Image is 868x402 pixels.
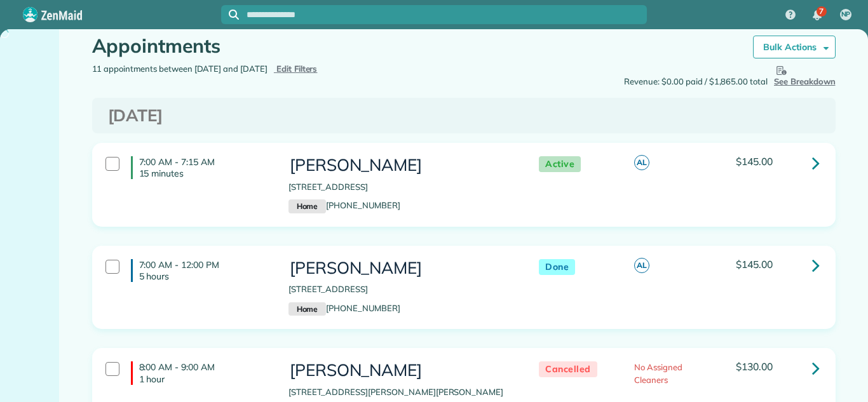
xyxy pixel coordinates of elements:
[92,36,734,57] h1: Appointments
[539,156,581,172] span: Active
[539,361,597,377] span: Cancelled
[288,386,513,399] p: [STREET_ADDRESS][PERSON_NAME][PERSON_NAME]
[774,63,836,88] button: See Breakdown
[288,181,513,194] p: [STREET_ADDRESS]
[288,200,400,210] a: Home[PHONE_NUMBER]
[804,1,831,29] div: 7 unread notifications
[763,41,817,53] strong: Bulk Actions
[139,168,269,179] p: 15 minutes
[736,360,773,373] span: $130.00
[288,283,513,296] p: [STREET_ADDRESS]
[108,107,820,125] h3: [DATE]
[229,10,239,20] svg: Focus search
[83,63,464,76] div: 11 appointments between [DATE] and [DATE]
[736,258,773,271] span: $145.00
[624,76,768,88] span: Revenue: $0.00 paid / $1,865.00 total
[634,362,682,385] span: No Assigned Cleaners
[288,303,400,313] a: Home[PHONE_NUMBER]
[131,156,269,179] h4: 7:00 AM - 7:15 AM
[288,156,513,175] h3: [PERSON_NAME]
[221,10,239,20] button: Focus search
[753,36,836,58] a: Bulk Actions
[634,155,649,170] span: AL
[774,63,836,86] span: See Breakdown
[841,10,851,20] span: NP
[819,6,824,17] span: 7
[139,373,269,385] p: 1 hour
[634,258,649,273] span: AL
[139,271,269,282] p: 5 hours
[276,64,318,74] span: Edit Filters
[288,259,513,278] h3: [PERSON_NAME]
[288,302,326,316] small: Home
[131,259,269,282] h4: 7:00 AM - 12:00 PM
[736,155,773,168] span: $145.00
[274,64,318,74] a: Edit Filters
[288,199,326,213] small: Home
[539,259,575,275] span: Done
[131,361,269,384] h4: 8:00 AM - 9:00 AM
[288,361,513,380] h3: [PERSON_NAME]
